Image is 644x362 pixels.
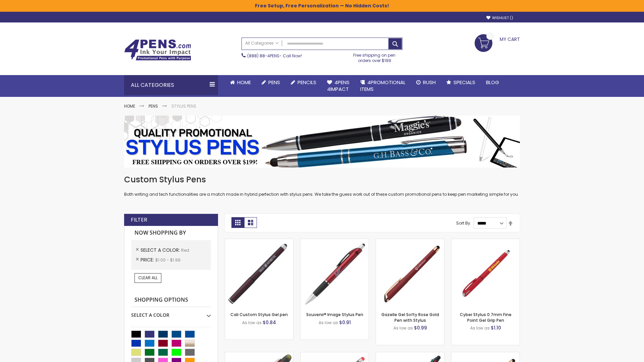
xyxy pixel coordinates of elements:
a: 4Pens4impact [322,75,355,97]
span: $0.91 [339,319,351,326]
a: Souvenir® Image Stylus Pen-Red [301,239,369,244]
span: - Call Now! [247,53,302,59]
a: Souvenir® Jalan Highlighter Stylus Pen Combo-Red [225,352,293,358]
span: Clear All [138,275,158,281]
span: Red [181,247,189,253]
span: All Categories [245,41,279,46]
a: Rush [411,75,441,90]
span: 4Pens 4impact [327,79,350,93]
a: Cali Custom Stylus Gel pen [230,312,288,317]
a: Orbitor 4 Color Assorted Ink Metallic Stylus Pens-Red [376,352,444,358]
img: Gazelle Gel Softy Rose Gold Pen with Stylus-Red [376,239,444,307]
span: Select A Color [141,247,181,253]
strong: Now Shopping by [131,226,211,240]
span: As low as [470,325,490,331]
span: As low as [242,320,262,325]
span: Pencils [298,79,316,86]
a: Clear All [135,273,161,283]
span: $0.99 [414,324,427,331]
img: Cyber Stylus 0.7mm Fine Point Gel Grip Pen-Red [451,239,520,307]
a: Home [124,103,135,109]
a: Specials [441,75,481,90]
span: $0.84 [263,319,276,326]
a: 4PROMOTIONALITEMS [355,75,411,97]
a: Gazelle Gel Softy Rose Gold Pen with Stylus [381,312,439,323]
strong: Filter [131,216,147,224]
span: Rush [423,79,436,86]
a: Wishlist [486,15,513,20]
strong: Stylus Pens [171,103,196,109]
span: Specials [453,79,475,86]
span: $1.10 [491,324,501,331]
span: As low as [319,320,338,325]
img: Stylus Pens [124,116,520,168]
img: Cali Custom Stylus Gel pen-Red [225,239,293,307]
a: Souvenir® Image Stylus Pen [306,312,363,317]
span: $1.00 - $1.99 [155,257,180,263]
a: (888) 88-4PENS [247,53,279,59]
a: Pens [149,103,158,109]
a: Pens [256,75,285,90]
a: Cyber Stylus 0.7mm Fine Point Gel Grip Pen [460,312,512,323]
span: Pens [268,79,280,86]
a: Blog [481,75,504,90]
a: Islander Softy Gel with Stylus - ColorJet Imprint-Red [301,352,369,358]
a: Home [225,75,256,90]
strong: Grid [231,217,244,228]
div: Both writing and tech functionalities are a match made in hybrid perfection with stylus pens. We ... [124,174,520,197]
a: Pencils [285,75,322,90]
label: Sort By [456,220,470,226]
span: 4PROMOTIONAL ITEMS [360,79,406,93]
div: All Categories [124,75,218,95]
span: Price [141,256,155,263]
img: 4Pens Custom Pens and Promotional Products [124,39,191,61]
h1: Custom Stylus Pens [124,174,520,185]
span: As low as [393,325,413,331]
span: Home [237,79,251,86]
div: Select A Color [131,307,211,318]
a: All Categories [242,38,282,49]
a: Cyber Stylus 0.7mm Fine Point Gel Grip Pen-Red [451,239,520,244]
a: Gazelle Gel Softy Rose Gold Pen with Stylus - ColorJet-Red [451,352,520,358]
a: Gazelle Gel Softy Rose Gold Pen with Stylus-Red [376,239,444,244]
a: Cali Custom Stylus Gel pen-Red [225,239,293,244]
span: Blog [486,79,499,86]
div: Free shipping on pen orders over $199 [346,50,403,63]
img: Souvenir® Image Stylus Pen-Red [301,239,369,307]
strong: Shopping Options [131,293,211,307]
